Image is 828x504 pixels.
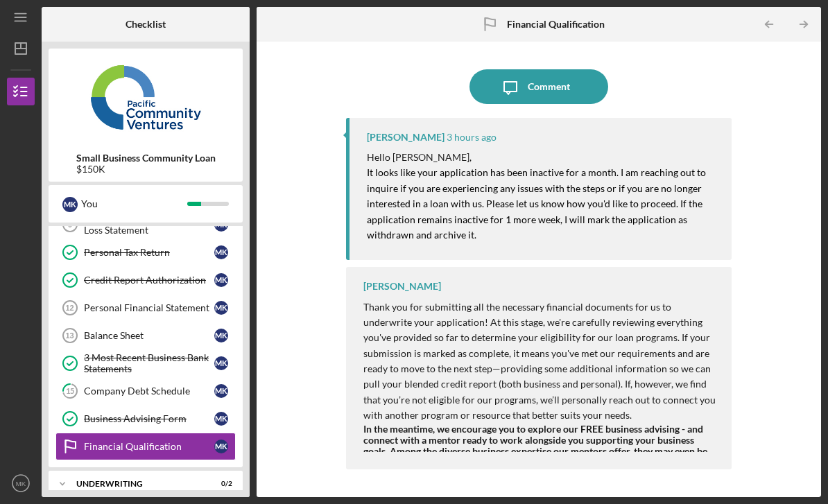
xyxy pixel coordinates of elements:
button: Comment [469,69,608,104]
a: Financial QualificationMK [55,433,236,460]
a: 13Balance SheetMK [55,322,236,349]
div: Credit Report Authorization [84,275,214,286]
div: M K [214,356,228,370]
div: Balance Sheet [84,330,214,341]
b: Checklist [126,19,166,30]
img: Product logo [49,55,243,139]
div: M K [214,273,228,287]
div: [PERSON_NAME] [367,132,445,143]
p: Thank you for submitting all the necessary financial documents for us to underwrite your applicat... [363,299,718,424]
time: 2025-09-08 20:14 [447,132,497,143]
a: 15Company Debt ScheduleMK [55,377,236,405]
tspan: 12 [65,304,74,312]
div: M K [214,245,228,259]
b: Small Business Community Loan [76,153,216,164]
div: M K [214,301,228,315]
div: 3 Most Recent Business Bank Statements [84,352,214,374]
div: 0 / 2 [207,480,232,488]
div: M K [214,440,228,453]
mark: It looks like your application has been inactive for a month. I am reaching out to inquire if you... [367,166,708,241]
div: Company Debt Schedule [84,385,214,397]
div: You [81,192,187,216]
strong: In the meantime, we encourage you to explore our FREE business advising - and connect with a ment... [363,423,716,502]
tspan: 15 [66,387,74,396]
button: MK [7,469,35,497]
a: Personal Tax ReturnMK [55,238,236,266]
b: Financial Qualification [507,19,605,30]
a: 3 Most Recent Business Bank StatementsMK [55,349,236,377]
div: Personal Tax Return [84,247,214,258]
div: Personal Financial Statement [84,302,214,313]
div: $150K [76,164,216,175]
tspan: 13 [65,331,74,340]
div: M K [214,412,228,426]
p: Hello [PERSON_NAME], [367,150,718,165]
div: Underwriting [76,480,198,488]
div: Comment [528,69,570,104]
a: Credit Report AuthorizationMK [55,266,236,294]
div: [PERSON_NAME] [363,281,441,292]
div: M K [214,384,228,398]
text: MK [16,480,26,487]
div: Financial Qualification [84,441,214,452]
a: 12Personal Financial StatementMK [55,294,236,322]
div: M K [214,329,228,342]
div: M K [62,197,78,212]
a: Business Advising FormMK [55,405,236,433]
div: Business Advising Form [84,413,214,424]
